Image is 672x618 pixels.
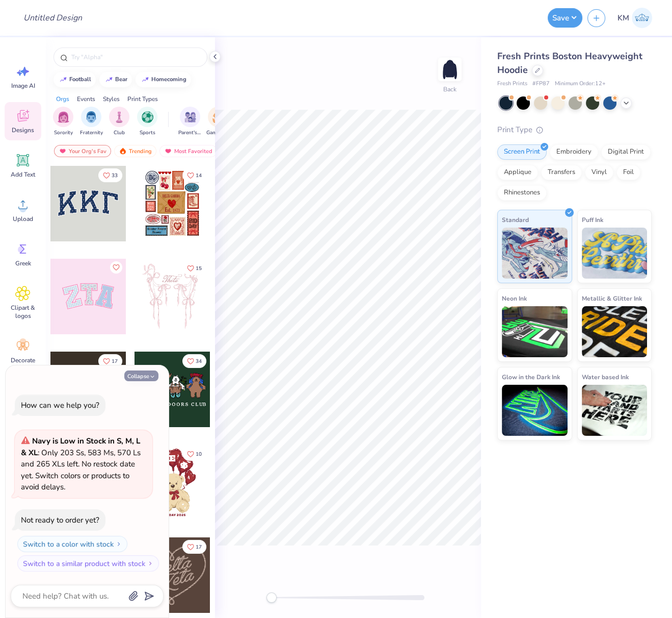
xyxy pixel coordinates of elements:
[137,107,157,137] div: filter for Sports
[105,77,113,83] img: trend_line.gif
[21,436,140,458] strong: Navy is Low in Stock in S, M, L & XL
[497,144,547,160] div: Screen Print
[582,293,642,304] span: Metallic & Glitter Ink
[159,145,217,157] div: Most Favorited
[54,129,73,137] span: Sorority
[127,94,158,104] div: Print Types
[112,359,118,364] span: 17
[182,540,206,554] button: Like
[182,168,206,182] button: Like
[212,111,224,123] img: Game Day Image
[206,107,230,137] button: filter button
[110,261,122,274] button: Like
[266,592,277,603] div: Accessibility label
[178,107,202,137] div: filter for Parent's Weekend
[11,82,35,90] span: Image AI
[141,77,149,83] img: trend_line.gif
[616,165,640,180] div: Foil
[151,77,186,82] div: homecoming
[182,261,206,275] button: Like
[632,8,652,28] img: Katrina Mae Mijares
[182,447,206,461] button: Like
[196,266,202,271] span: 15
[443,85,456,94] div: Back
[53,72,96,87] button: football
[582,385,648,436] img: Water based Ink
[502,214,529,225] span: Standard
[86,111,97,123] img: Fraternity Image
[196,359,202,364] span: 34
[59,147,67,155] img: most_fav.gif
[184,111,196,123] img: Parent's Weekend Image
[116,541,122,547] img: Switch to a color with stock
[196,452,202,457] span: 10
[555,80,606,88] span: Minimum Order: 12 +
[11,170,35,179] span: Add Text
[115,77,127,82] div: bear
[582,214,603,225] span: Puff Ink
[80,107,103,137] div: filter for Fraternity
[582,306,648,357] img: Metallic & Glitter Ink
[119,147,127,155] img: trending.gif
[80,129,103,137] span: Fraternity
[98,168,122,182] button: Like
[109,107,129,137] div: filter for Club
[550,144,598,160] div: Embroidery
[502,306,568,357] img: Neon Ink
[497,124,652,136] div: Print Type
[178,107,202,137] button: filter button
[617,12,629,24] span: KM
[17,536,127,552] button: Switch to a color with stock
[53,107,73,137] button: filter button
[103,94,120,104] div: Styles
[582,372,629,382] span: Water based Ink
[502,372,560,382] span: Glow in the Dark Ink
[548,8,582,28] button: Save
[114,111,125,123] img: Club Image
[58,111,69,123] img: Sorority Image
[497,50,642,76] span: Fresh Prints Boston Heavyweight Hoodie
[140,129,155,137] span: Sports
[99,72,132,87] button: bear
[114,129,125,137] span: Club
[585,165,613,180] div: Vinyl
[206,129,230,137] span: Game Day
[142,111,153,123] img: Sports Image
[440,59,460,80] img: Back
[532,80,550,88] span: # FP87
[196,545,202,550] span: 17
[497,165,538,180] div: Applique
[54,145,111,157] div: Your Org's Fav
[53,107,73,137] div: filter for Sorority
[12,126,34,134] span: Designs
[196,173,202,178] span: 14
[601,144,651,160] div: Digital Print
[15,259,31,267] span: Greek
[114,145,156,157] div: Trending
[21,515,99,525] div: Not ready to order yet?
[497,80,527,88] span: Fresh Prints
[69,77,91,82] div: football
[17,555,159,572] button: Switch to a similar product with stock
[98,354,122,368] button: Like
[59,77,67,83] img: trend_line.gif
[77,94,95,104] div: Events
[80,107,103,137] button: filter button
[502,228,568,279] img: Standard
[136,72,191,87] button: homecoming
[109,107,129,137] button: filter button
[502,293,527,304] span: Neon Ink
[582,228,648,279] img: Puff Ink
[502,385,568,436] img: Glow in the Dark Ink
[497,185,547,201] div: Rhinestones
[112,173,118,178] span: 33
[11,356,35,364] span: Decorate
[541,165,582,180] div: Transfers
[124,370,158,381] button: Collapse
[6,304,40,320] span: Clipart & logos
[178,129,202,137] span: Parent's Weekend
[147,560,153,566] img: Switch to a similar product with stock
[613,8,657,28] a: KM
[56,94,69,104] div: Orgs
[206,107,230,137] div: filter for Game Day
